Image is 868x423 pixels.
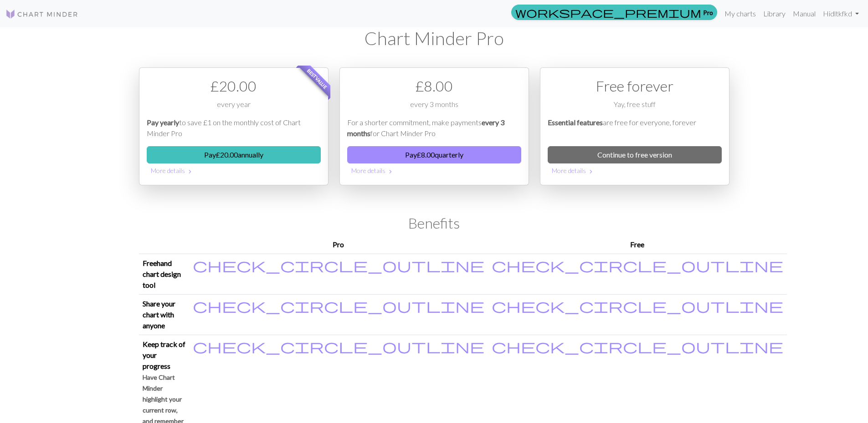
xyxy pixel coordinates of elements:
[387,167,394,176] span: chevron_right
[143,339,185,372] p: Keep track of your progress
[492,337,783,355] span: check_circle_outline
[139,67,329,185] div: Payment option 1
[347,146,521,163] button: Pay£8.00quarterly
[789,5,819,23] a: Manual
[347,117,521,139] p: For a shorter commitment, make payments for Chart Minder Pro
[347,118,504,138] em: every 3 months
[548,146,722,163] a: Continue to free version
[548,99,722,117] div: Yay, free stuff
[5,9,78,20] img: Logo
[186,167,194,176] span: chevron_right
[147,99,321,117] div: every year
[147,118,179,127] em: Pay yearly
[147,146,321,163] button: Pay£20.00annually
[760,5,789,23] a: Library
[193,258,484,272] i: Included
[587,167,595,176] span: chevron_right
[492,297,783,314] span: check_circle_outline
[347,99,521,117] div: every 3 months
[492,258,783,272] i: Included
[143,258,185,290] p: Freehand chart design tool
[193,297,484,314] span: check_circle_outline
[339,67,529,185] div: Payment option 2
[548,163,722,178] button: More details
[488,235,787,254] th: Free
[492,298,783,313] i: Included
[139,27,729,49] h1: Chart Minder Pro
[193,337,484,355] span: check_circle_outline
[189,235,488,254] th: Pro
[347,163,521,178] button: More details
[147,75,321,97] div: £ 20.00
[347,75,521,97] div: £ 8.00
[298,60,336,98] span: Best value
[540,67,729,185] div: Free option
[147,117,321,139] p: to save £1 on the monthly cost of Chart Minder Pro
[548,117,722,139] p: are free for everyone, forever
[492,339,783,353] i: Included
[139,214,729,232] h2: Benefits
[548,75,722,97] div: Free forever
[492,256,783,274] span: check_circle_outline
[515,6,701,19] span: workspace_premium
[193,339,484,353] i: Included
[143,298,185,331] p: Share your chart with anyone
[819,5,863,23] a: Hidltkfkd
[548,118,603,127] em: Essential features
[147,163,321,178] button: More details
[511,5,717,20] a: Pro
[193,256,484,274] span: check_circle_outline
[193,298,484,313] i: Included
[721,5,760,23] a: My charts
